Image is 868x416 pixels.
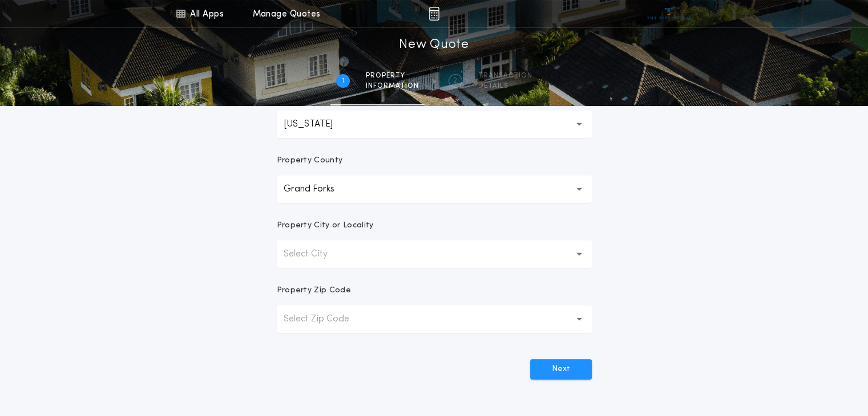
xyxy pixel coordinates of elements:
p: Select City [284,247,346,261]
img: img [429,7,439,21]
p: Property City or Locality [277,220,374,231]
p: [US_STATE] [284,117,351,131]
span: Transaction [478,71,532,80]
img: vs-icon [647,8,690,19]
span: information [366,81,419,91]
button: [US_STATE] [277,111,592,138]
span: details [478,81,532,91]
p: Property County [277,155,343,166]
h1: New Quote [399,36,469,54]
h2: 1 [342,76,344,85]
button: Next [530,359,592,380]
button: Select Zip Code [277,305,592,333]
button: Select City [277,240,592,268]
p: Grand Forks [284,182,353,196]
p: Property Zip Code [277,285,351,296]
span: Property [366,71,419,80]
h2: 2 [453,76,457,85]
p: Select Zip Code [284,312,368,326]
button: Grand Forks [277,176,592,203]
